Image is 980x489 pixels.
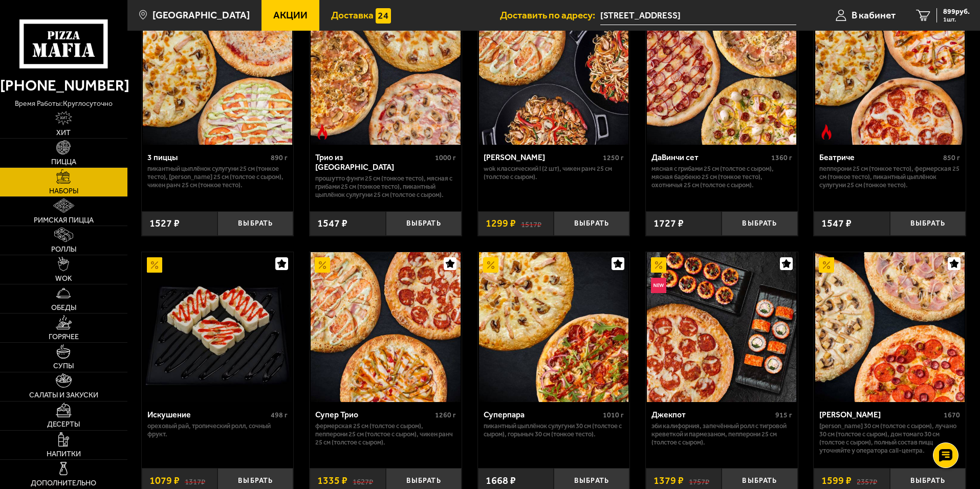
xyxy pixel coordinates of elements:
[943,153,960,162] span: 850 г
[386,211,462,236] button: Выбрать
[815,252,965,402] img: Хет Трик
[857,476,877,486] s: 2357 ₽
[651,422,792,447] p: Эби Калифорния, Запечённый ролл с тигровой креветкой и пармезаном, Пепперони 25 см (толстое с сыр...
[821,476,852,486] span: 1599 ₽
[56,129,71,137] span: Хит
[185,476,205,486] s: 1317 ₽
[486,218,516,229] span: 1299 ₽
[435,411,456,419] span: 1260 г
[651,410,773,419] div: Джекпот
[554,211,629,236] button: Выбрать
[651,278,666,293] img: Новинка
[31,480,96,487] span: Дополнительно
[819,152,941,162] div: Беатриче
[331,10,374,20] span: Доставка
[315,124,330,140] img: Острое блюдо
[478,252,630,402] a: АкционныйСуперпара
[315,410,432,419] div: Супер Трио
[654,218,684,229] span: 1727 ₽
[315,257,330,273] img: Акционный
[484,152,601,162] div: [PERSON_NAME]
[521,218,541,229] s: 1517 ₽
[819,124,834,140] img: Острое блюдо
[217,211,293,236] button: Выбрать
[271,411,288,419] span: 498 г
[147,152,269,162] div: 3 пиццы
[353,476,373,486] s: 1627 ₽
[315,174,456,199] p: Прошутто Фунги 25 см (тонкое тесто), Мясная с грибами 25 см (тонкое тесто), Пикантный цыплёнок су...
[890,211,966,236] button: Выбрать
[722,211,797,236] button: Выбрать
[147,422,288,438] p: Ореховый рай, Тропический ролл, Сочный фрукт.
[600,6,796,25] input: Ваш адрес доставки
[29,392,98,399] span: Салаты и закуски
[852,10,896,20] span: В кабинет
[149,476,180,486] span: 1079 ₽
[311,252,460,402] img: Супер Трио
[479,252,628,402] img: Суперпара
[49,334,79,341] span: Горячее
[647,252,796,402] img: Джекпот
[49,188,78,195] span: Наборы
[651,152,769,162] div: ДаВинчи сет
[603,153,624,162] span: 1250 г
[654,476,684,486] span: 1379 ₽
[819,422,960,455] p: [PERSON_NAME] 30 см (толстое с сыром), Лучано 30 см (толстое с сыром), Дон Томаго 30 см (толстое ...
[315,152,432,172] div: Трио из [GEOGRAPHIC_DATA]
[47,451,81,458] span: Напитки
[771,153,792,162] span: 1360 г
[153,10,250,20] span: [GEOGRAPHIC_DATA]
[55,275,72,282] span: WOK
[47,421,80,428] span: Десерты
[147,165,288,189] p: Пикантный цыплёнок сулугуни 25 см (тонкое тесто), [PERSON_NAME] 25 см (толстое с сыром), Чикен Ра...
[689,476,709,486] s: 1757 ₽
[484,165,624,181] p: Wok классический L (2 шт), Чикен Ранч 25 см (толстое с сыром).
[819,165,960,189] p: Пепперони 25 см (тонкое тесто), Фермерская 25 см (тонкое тесто), Пикантный цыплёнок сулугуни 25 с...
[376,8,391,24] img: 15daf4d41897b9f0e9f617042186c801.svg
[943,16,970,23] span: 1 шт.
[149,218,180,229] span: 1527 ₽
[484,410,601,419] div: Суперпара
[315,422,456,447] p: Фермерская 25 см (толстое с сыром), Пепперони 25 см (толстое с сыром), Чикен Ранч 25 см (толстое ...
[317,218,347,229] span: 1547 ₽
[435,153,456,162] span: 1000 г
[271,153,288,162] span: 890 г
[483,257,498,273] img: Акционный
[819,410,941,419] div: [PERSON_NAME]
[943,8,970,15] span: 899 руб.
[53,363,74,370] span: Супы
[819,257,834,273] img: Акционный
[500,10,600,20] span: Доставить по адресу:
[651,257,666,273] img: Акционный
[143,252,292,402] img: Искушение
[51,304,76,312] span: Обеды
[317,476,347,486] span: 1335 ₽
[646,252,798,402] a: АкционныйНовинкаДжекпот
[147,410,269,419] div: Искушение
[147,257,162,273] img: Акционный
[651,165,792,189] p: Мясная с грибами 25 см (толстое с сыром), Мясная Барбекю 25 см (тонкое тесто), Охотничья 25 см (т...
[603,411,624,419] span: 1010 г
[51,246,76,253] span: Роллы
[775,411,792,419] span: 915 г
[273,10,308,20] span: Акции
[51,159,76,166] span: Пицца
[34,217,94,224] span: Римская пицца
[310,252,462,402] a: АкционныйСупер Трио
[814,252,966,402] a: АкционныйХет Трик
[821,218,852,229] span: 1547 ₽
[944,411,960,419] span: 1670
[486,476,516,486] span: 1668 ₽
[484,422,624,438] p: Пикантный цыплёнок сулугуни 30 см (толстое с сыром), Горыныч 30 см (тонкое тесто).
[142,252,294,402] a: АкционныйИскушение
